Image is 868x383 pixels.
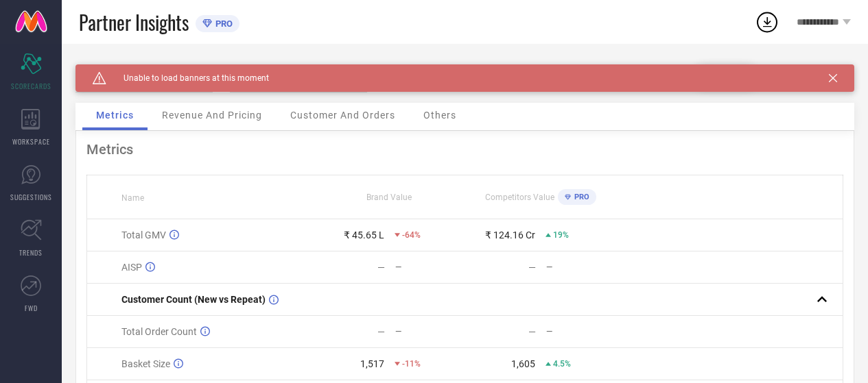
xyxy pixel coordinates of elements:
[395,262,465,272] div: —
[106,73,269,83] span: Unable to load banners at this moment
[290,110,395,121] span: Customer And Orders
[86,141,843,158] div: Metrics
[553,359,571,369] span: 4.5%
[485,193,554,202] span: Competitors Value
[553,230,569,240] span: 19%
[11,81,51,91] span: SCORECARDS
[377,326,385,337] div: —
[121,294,266,305] span: Customer Count (New vs Repeat)
[25,303,38,313] span: FWD
[19,247,43,258] span: TRENDS
[10,192,52,202] span: SUGGESTIONS
[402,359,421,369] span: -11%
[755,10,779,34] div: Open download list
[423,110,456,121] span: Others
[162,110,262,121] span: Revenue And Pricing
[511,358,535,369] div: 1,605
[212,18,233,29] span: PRO
[366,193,412,202] span: Brand Value
[528,326,536,337] div: —
[546,327,615,336] div: —
[546,262,615,272] div: —
[121,262,142,273] span: AISP
[571,193,589,201] span: PRO
[485,230,535,240] div: ₹ 124.16 Cr
[12,136,50,147] span: WORKSPACE
[79,8,189,36] span: Partner Insights
[528,262,536,273] div: —
[96,110,134,121] span: Metrics
[377,262,385,273] div: —
[121,193,144,203] span: Name
[402,230,421,240] span: -64%
[121,358,170,369] span: Basket Size
[395,327,465,336] div: —
[121,326,197,337] span: Total Order Count
[121,230,166,240] span: Total GMV
[75,64,213,74] div: Brand
[360,358,384,369] div: 1,517
[344,230,384,240] div: ₹ 45.65 L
